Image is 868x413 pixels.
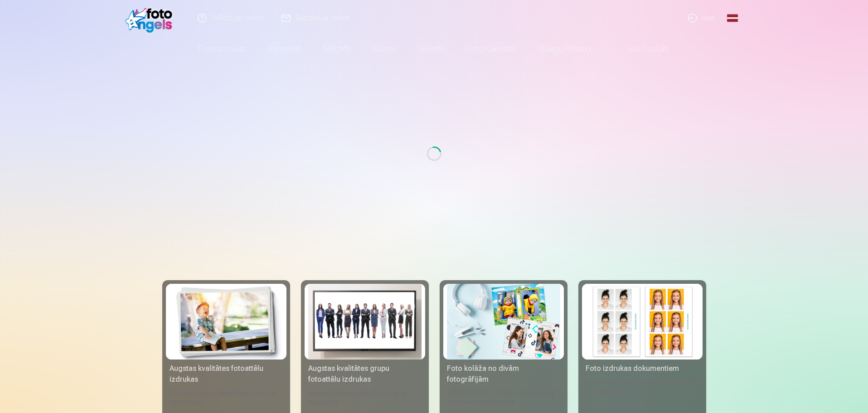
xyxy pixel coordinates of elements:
[257,36,313,62] a: Komplekti
[166,389,286,407] div: 210 gsm papīrs, piesātināta krāsa un detalizācija
[305,389,425,407] div: Spilgtas krāsas uz Fuji Film Crystal fotopapīra
[455,36,526,62] a: Foto kalendāri
[308,284,422,360] img: Augstas kvalitātes grupu fotoattēlu izdrukas
[582,363,703,374] div: Foto izdrukas dokumentiem
[526,36,602,62] a: Atslēgu piekariņi
[443,363,564,385] div: Foto kolāža no divām fotogrāfijām
[170,284,283,360] img: Augstas kvalitātes fotoattēlu izdrukas
[362,36,407,62] a: Krūzes
[582,378,703,407] div: Universālas foto izdrukas dokumentiem (6 fotogrāfijas)
[305,363,425,385] div: Augstas kvalitātes grupu fotoattēlu izdrukas
[586,284,699,360] img: Foto izdrukas dokumentiem
[602,36,680,62] a: Visi produkti
[407,36,455,62] a: Suvenīri
[170,246,699,262] h3: Foto izdrukas
[443,389,564,407] div: [DEMOGRAPHIC_DATA] neaizmirstami mirkļi vienā skaistā bildē
[125,4,177,33] img: /fa1
[166,363,286,385] div: Augstas kvalitātes fotoattēlu izdrukas
[313,36,362,62] a: Magnēti
[188,36,257,62] a: Foto izdrukas
[447,284,560,360] img: Foto kolāža no divām fotogrāfijām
